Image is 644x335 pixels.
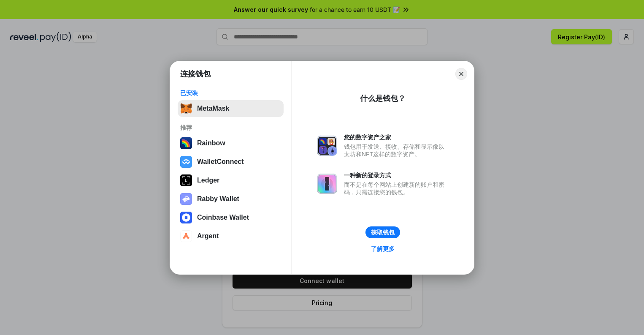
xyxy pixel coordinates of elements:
button: Rainbow [178,135,284,152]
div: 您的数字资产之家 [344,133,449,141]
div: Rabby Wallet [197,195,239,203]
button: Rabby Wallet [178,191,284,207]
div: 推荐 [180,124,281,131]
div: MetaMask [197,105,229,112]
img: svg+xml,%3Csvg%20fill%3D%22none%22%20height%3D%2233%22%20viewBox%3D%220%200%2035%2033%22%20width%... [180,103,192,114]
button: WalletConnect [178,153,284,170]
img: svg+xml,%3Csvg%20xmlns%3D%22http%3A%2F%2Fwww.w3.org%2F2000%2Fsvg%22%20fill%3D%22none%22%20viewBox... [180,193,192,205]
button: Ledger [178,172,284,189]
div: Rainbow [197,139,225,147]
img: svg+xml,%3Csvg%20width%3D%2228%22%20height%3D%2228%22%20viewBox%3D%220%200%2028%2028%22%20fill%3D... [180,156,192,168]
div: Ledger [197,177,219,184]
button: MetaMask [178,100,284,117]
img: svg+xml,%3Csvg%20width%3D%2228%22%20height%3D%2228%22%20viewBox%3D%220%200%2028%2028%22%20fill%3D... [180,230,192,242]
div: Argent [197,232,219,240]
div: Coinbase Wallet [197,214,249,221]
div: 获取钱包 [371,229,395,236]
button: Coinbase Wallet [178,209,284,226]
div: 而不是在每个网站上创建新的账户和密码，只需连接您的钱包。 [344,181,449,196]
img: svg+xml,%3Csvg%20xmlns%3D%22http%3A%2F%2Fwww.w3.org%2F2000%2Fsvg%22%20fill%3D%22none%22%20viewBox... [317,174,337,194]
button: 获取钱包 [365,226,400,238]
div: 已安装 [180,89,281,97]
div: 一种新的登录方式 [344,172,449,179]
a: 了解更多 [366,243,400,254]
button: Close [455,68,467,80]
div: 了解更多 [371,245,395,253]
button: Argent [178,228,284,245]
img: svg+xml,%3Csvg%20width%3D%22120%22%20height%3D%22120%22%20viewBox%3D%220%200%20120%20120%22%20fil... [180,137,192,149]
div: 什么是钱包？ [360,93,406,103]
div: 钱包用于发送、接收、存储和显示像以太坊和NFT这样的数字资产。 [344,143,449,158]
div: WalletConnect [197,158,244,166]
img: svg+xml,%3Csvg%20xmlns%3D%22http%3A%2F%2Fwww.w3.org%2F2000%2Fsvg%22%20fill%3D%22none%22%20viewBox... [317,136,337,156]
img: svg+xml,%3Csvg%20xmlns%3D%22http%3A%2F%2Fwww.w3.org%2F2000%2Fsvg%22%20width%3D%2228%22%20height%3... [180,174,192,186]
h1: 连接钱包 [180,69,211,79]
img: svg+xml,%3Csvg%20width%3D%2228%22%20height%3D%2228%22%20viewBox%3D%220%200%2028%2028%22%20fill%3D... [180,212,192,223]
